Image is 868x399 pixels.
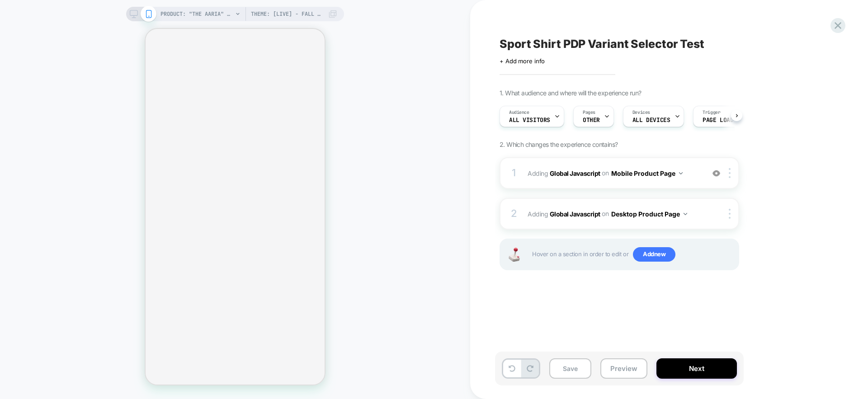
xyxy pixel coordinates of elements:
[500,141,618,148] span: 2. Which changes the experience contains?
[602,167,609,178] span: on
[602,208,609,219] span: on
[611,167,683,180] button: Mobile Product Page
[550,210,600,217] b: Global Javascript
[528,207,700,221] span: Adding
[509,109,529,116] span: Audience
[679,172,683,174] img: down arrow
[160,7,233,21] span: PRODUCT: "The Aaria" Sport Shirt - Light Grey Bengal Stripe
[583,117,600,123] span: OTHER
[656,358,737,379] button: Next
[632,117,670,123] span: ALL DEVICES
[500,57,545,65] span: + Add more info
[684,213,687,215] img: down arrow
[500,89,641,97] span: 1. What audience and where will the experience run?
[729,209,731,219] img: close
[509,205,519,223] div: 2
[600,358,647,379] button: Preview
[712,169,720,177] img: crossed eye
[550,169,600,177] b: Global Javascript
[703,109,720,116] span: Trigger
[532,247,734,262] span: Hover on a section in order to edit or
[729,168,731,178] img: close
[549,358,591,379] button: Save
[703,117,733,123] span: Page Load
[509,117,550,123] span: All Visitors
[528,167,700,180] span: Adding
[611,207,687,221] button: Desktop Product Page
[251,7,323,21] span: Theme: [LIVE] - Fall - Variant Structure - [DATE]
[633,247,675,262] span: Add new
[509,164,519,182] div: 1
[500,37,704,51] span: Sport Shirt PDP Variant Selector Test
[632,109,650,116] span: Devices
[583,109,595,116] span: Pages
[505,248,523,262] img: Joystick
